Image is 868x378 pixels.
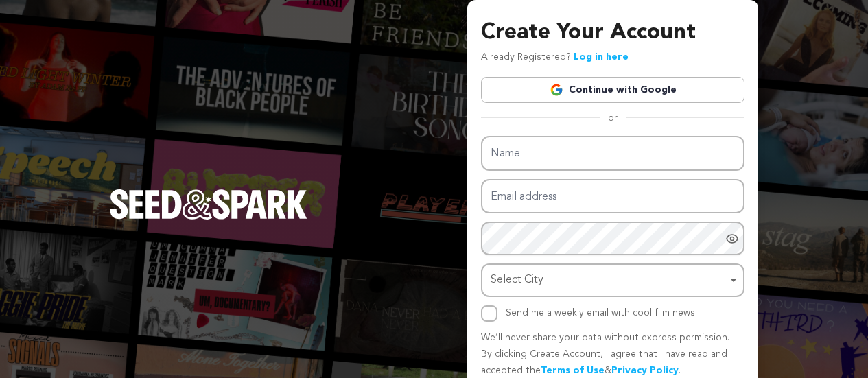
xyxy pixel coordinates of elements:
[110,189,307,220] img: Seed&Spark Logo
[600,111,626,125] span: or
[481,179,744,214] input: Email address
[491,270,727,290] div: Select City
[725,232,739,246] a: Show password as plain text. Warning: this will display your password on the screen.
[481,77,744,103] a: Continue with Google
[611,366,679,375] a: Privacy Policy
[506,308,695,318] label: Send me a weekly email with cool film news
[481,136,744,171] input: Name
[541,366,605,375] a: Terms of Use
[481,16,744,49] h3: Create Your Account
[481,49,629,66] p: Already Registered?
[110,189,307,247] a: Seed&Spark Homepage
[550,83,563,97] img: Google logo
[574,52,629,62] a: Log in here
